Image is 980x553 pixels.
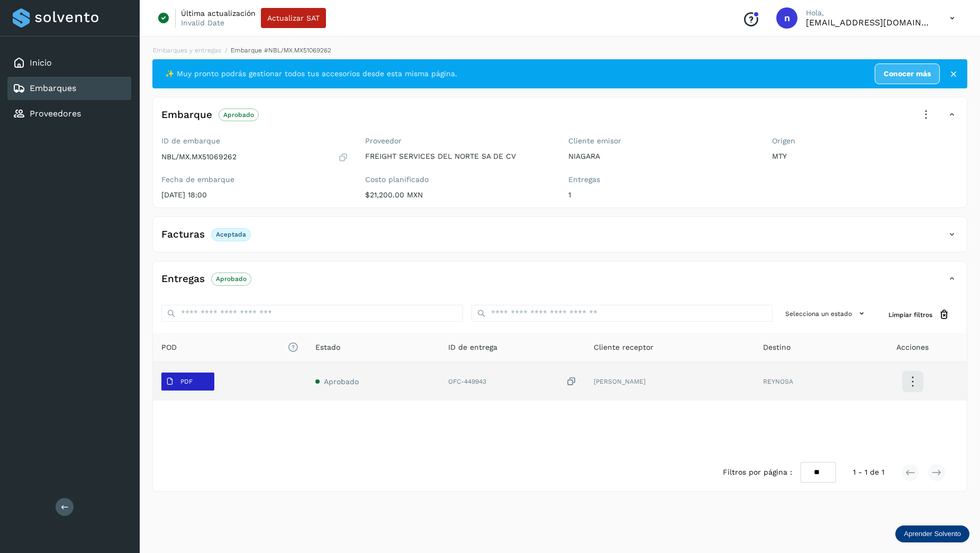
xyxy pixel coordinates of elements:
label: ID de embarque [161,137,348,146]
p: 1 [568,191,755,200]
span: POD [161,342,298,353]
label: Fecha de embarque [161,175,348,184]
div: EmbarqueAprobado [153,106,967,132]
p: Aprobado [223,111,254,119]
p: ncontla@niagarawater.com [806,17,933,28]
span: Acciones [896,342,929,353]
td: [PERSON_NAME] [585,362,754,401]
p: $21,200.00 MXN [365,191,552,200]
a: Embarques [30,83,76,93]
td: REYNOSA [755,362,858,401]
span: Estado [315,342,340,353]
p: NIAGARA [568,152,755,161]
h4: Entregas [161,273,205,285]
p: Aprobado [216,275,247,283]
div: Proveedores [7,102,131,125]
a: Proveedores [30,108,81,119]
span: Cliente receptor [594,342,654,353]
a: Conocer más [875,64,940,84]
span: Limpiar filtros [888,310,932,320]
h4: Embarque [161,109,212,121]
div: Inicio [7,51,131,75]
p: MTY [772,152,959,161]
div: OFC-449943 [448,376,577,387]
span: Filtros por página : [723,467,792,478]
div: Embarques [7,77,131,100]
label: Proveedor [365,137,552,146]
button: Actualizar SAT [261,8,326,28]
button: Selecciona un estado [781,305,872,322]
nav: breadcrumb [152,46,967,55]
label: Cliente emisor [568,137,755,146]
p: FREIGHT SERVICES DEL NORTE SA DE CV [365,152,552,161]
div: FacturasAceptada [153,225,967,252]
label: Origen [772,137,959,146]
span: Destino [763,342,791,353]
div: Aprender Solvento [895,525,969,542]
p: PDF [180,378,193,385]
p: Invalid Date [181,18,224,28]
p: Hola, [806,8,933,17]
span: Aprobado [324,377,359,386]
p: Aprender Solvento [904,530,961,538]
button: PDF [161,373,214,391]
div: EntregasAprobado [153,270,967,296]
span: ID de entrega [448,342,497,353]
label: Costo planificado [365,175,552,184]
p: Aceptada [216,231,246,238]
a: Inicio [30,58,52,68]
p: NBL/MX.MX51069262 [161,152,237,161]
span: ✨ Muy pronto podrás gestionar todos tus accesorios desde esta misma página. [165,68,457,79]
span: Embarque #NBL/MX.MX51069262 [231,47,331,54]
a: Embarques y entregas [153,47,221,54]
span: Actualizar SAT [267,14,320,22]
h4: Facturas [161,229,205,241]
label: Entregas [568,175,755,184]
span: 1 - 1 de 1 [853,467,884,478]
p: Última actualización [181,8,256,18]
p: [DATE] 18:00 [161,191,348,200]
button: Limpiar filtros [880,305,958,324]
